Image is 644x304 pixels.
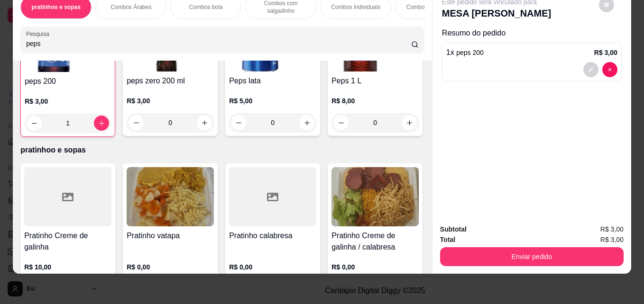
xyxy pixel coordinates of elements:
[602,62,617,77] button: decrease-product-quantity
[27,116,42,131] button: decrease-product-quantity
[229,230,316,241] h4: Pratinho calabresa
[129,115,144,130] button: decrease-product-quantity
[110,3,151,11] p: Combos Árabes
[583,62,598,77] button: decrease-product-quantity
[402,115,417,130] button: increase-product-quantity
[127,262,214,272] p: R$ 0,00
[20,144,424,156] p: pratinhoo e sopas
[127,75,214,87] h4: peps zero 200 ml
[24,262,111,272] p: R$ 10,00
[189,3,223,11] p: Combos bola
[229,75,316,87] h4: Peps lata
[331,75,419,87] h4: Peps 1 L
[229,262,316,272] p: R$ 0,00
[600,234,624,245] span: R$ 3,00
[127,167,214,226] img: product-image
[594,48,617,57] p: R$ 3,00
[406,3,455,11] p: Combos de pasteis
[94,116,109,131] button: increase-product-quantity
[25,76,111,87] h4: peps 200
[197,115,212,130] button: increase-product-quantity
[127,96,214,106] p: R$ 3,00
[440,247,624,266] button: Enviar pedido
[26,39,411,48] input: Pesquisa
[127,230,214,241] h4: Pratinho vatapa
[331,230,419,253] h4: Pratinho Creme de galinha / calabresa
[26,30,53,38] label: Pesquisa
[25,97,111,106] p: R$ 3,00
[331,3,380,11] p: Combos individuais
[440,236,455,243] strong: Total
[442,27,622,39] p: Resumo do pedido
[442,7,551,20] p: MESA [PERSON_NAME]
[231,115,246,130] button: decrease-product-quantity
[31,3,80,11] p: pratinhoo e sopas
[299,115,314,130] button: increase-product-quantity
[440,225,467,233] strong: Subtotal
[229,96,316,106] p: R$ 5,00
[446,47,484,58] p: 1 x
[331,262,419,272] p: R$ 0,00
[331,167,419,226] img: product-image
[600,224,624,234] span: R$ 3,00
[331,96,419,106] p: R$ 8,00
[456,49,484,56] span: peps 200
[24,230,111,253] h4: Pratinho Creme de galinha
[333,115,349,130] button: decrease-product-quantity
